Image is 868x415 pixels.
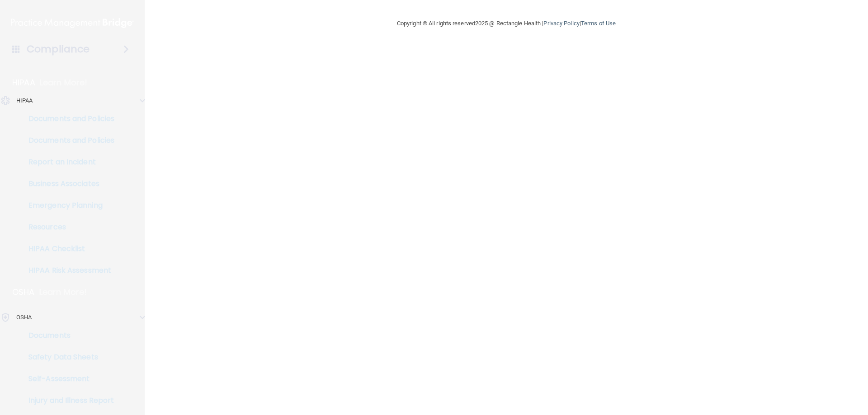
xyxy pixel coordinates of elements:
p: OSHA [12,287,35,298]
p: Self-Assessment [6,374,129,383]
p: HIPAA Checklist [6,244,129,253]
p: Learn More! [40,77,88,88]
p: Business Associates [6,179,129,188]
p: Documents and Policies [6,136,129,145]
p: Resources [6,223,129,232]
p: Documents [6,331,129,340]
p: Injury and Illness Report [6,396,129,405]
h4: Compliance [27,43,90,56]
a: Terms of Use [581,20,616,27]
p: Emergency Planning [6,201,129,210]
p: Report an Incident [6,158,129,167]
img: PMB logo [11,14,134,32]
p: OSHA [16,312,32,323]
p: HIPAA [16,95,33,106]
p: Learn More! [39,287,87,298]
p: Safety Data Sheets [6,353,129,362]
p: HIPAA [12,77,35,88]
div: Copyright © All rights reserved 2025 @ Rectangle Health | | [341,9,671,38]
p: Documents and Policies [6,114,129,123]
p: HIPAA Risk Assessment [6,266,129,275]
a: Privacy Policy [543,20,579,27]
